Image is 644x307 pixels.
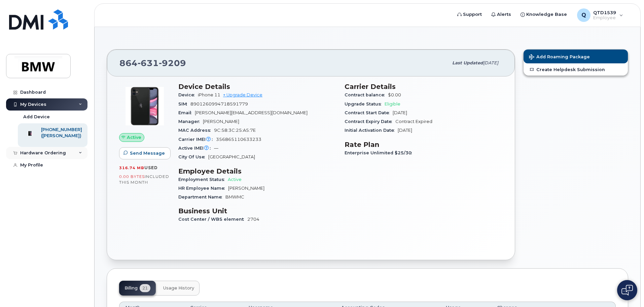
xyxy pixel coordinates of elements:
span: 631 [138,58,159,68]
span: Email [178,110,195,115]
h3: Rate Plan [345,141,503,149]
span: Enterprise Unlimited $25/30 [345,150,415,155]
span: City Of Use [178,154,208,159]
span: 864 [119,58,186,68]
span: used [144,165,158,170]
span: Cost Center / WBS element [178,217,247,222]
span: 316.74 MB [119,165,144,170]
span: [PERSON_NAME] [228,186,264,191]
span: Carrier IMEI [178,137,216,142]
span: Contract balance [345,92,388,97]
span: Contract Expired [395,119,432,124]
span: 2704 [247,217,259,222]
button: Add Roaming Package [524,50,628,63]
span: iPhone 11 [198,92,220,97]
img: iPhone_11.jpg [124,86,165,126]
span: [GEOGRAPHIC_DATA] [208,154,255,159]
h3: Carrier Details [345,83,503,91]
span: Initial Activation Date [345,128,398,133]
span: HR Employee Name [178,186,228,191]
span: — [214,146,218,151]
a: + Upgrade Device [223,92,262,97]
span: 8901260994718591779 [190,101,248,106]
span: Active IMEI [178,146,214,151]
span: Contract Start Date [345,110,393,115]
h3: Device Details [178,83,336,91]
span: BMWMC [225,194,244,199]
span: Department Name [178,194,225,199]
span: Upgrade Status [345,101,385,106]
span: Active [228,177,242,182]
span: Manager [178,119,203,124]
span: 9C:58:3C:25:A5:7E [214,128,256,133]
span: 356865110633233 [216,137,261,142]
h3: Business Unit [178,207,336,215]
img: Open chat [621,285,633,296]
span: Employment Status [178,177,228,182]
span: MAC Address [178,128,214,133]
span: [PERSON_NAME] [203,119,239,124]
span: 9209 [159,58,186,68]
span: Device [178,92,198,97]
span: Active [127,134,141,141]
h3: Employee Details [178,167,336,175]
span: [PERSON_NAME][EMAIL_ADDRESS][DOMAIN_NAME] [195,110,308,115]
span: $0.00 [388,92,401,97]
span: [DATE] [398,128,412,133]
span: 0.00 Bytes [119,174,145,179]
span: SIM [178,101,190,106]
button: Send Message [119,147,171,159]
span: Usage History [163,285,194,291]
span: [DATE] [483,60,498,65]
span: [DATE] [393,110,407,115]
span: Send Message [130,150,165,156]
span: Eligible [385,101,400,106]
span: Contract Expiry Date [345,119,395,124]
span: Last updated [452,60,483,65]
span: Add Roaming Package [529,54,590,61]
a: Create Helpdesk Submission [524,63,628,75]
